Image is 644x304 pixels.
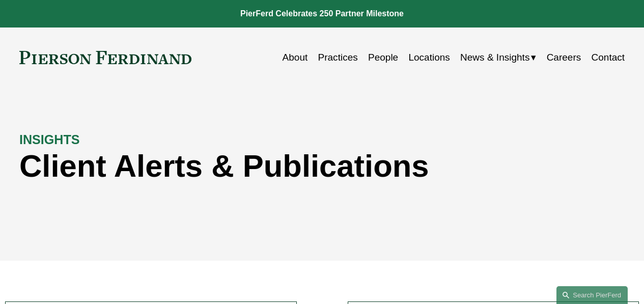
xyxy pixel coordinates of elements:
[408,48,450,67] a: Locations
[368,48,398,67] a: People
[460,48,536,67] a: folder dropdown
[318,48,358,67] a: Practices
[460,49,529,66] span: News & Insights
[19,132,80,147] strong: INSIGHTS
[547,48,581,67] a: Careers
[19,148,473,184] h1: Client Alerts & Publications
[556,286,628,304] a: Search this site
[283,48,308,67] a: About
[592,48,625,67] a: Contact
